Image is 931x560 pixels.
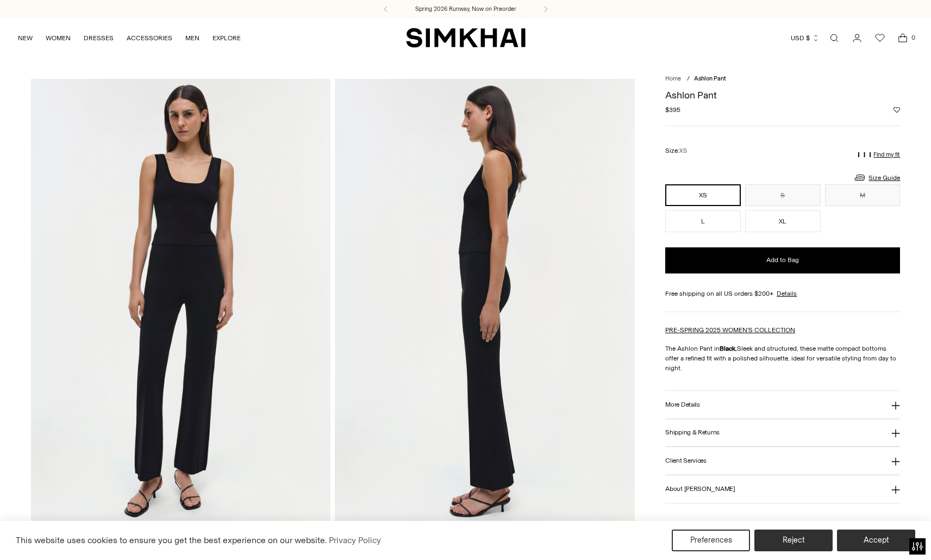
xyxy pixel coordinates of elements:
[665,184,741,206] button: XS
[84,26,114,50] a: DRESSES
[869,27,891,49] a: Wishlist
[665,247,900,273] button: Add to Bag
[665,447,900,475] button: Client Services
[665,90,900,100] h1: Ashlon Pant
[185,26,199,50] a: MEN
[893,107,900,113] button: Add to Wishlist
[665,289,900,298] div: Free shipping on all US orders $200+
[665,344,900,373] p: The Ashlon Pant in Sleek and structured, these matte compact bottoms offer a refined fit with a p...
[665,457,707,464] h3: Client Services
[213,26,241,50] a: EXPLORE
[823,27,845,49] a: Open search modal
[679,147,687,154] span: XS
[665,486,735,493] h3: About [PERSON_NAME]
[791,26,820,50] button: USD $
[694,75,726,82] span: Ashlon Pant
[665,75,681,82] a: Home
[837,530,915,551] button: Accept
[892,27,914,49] a: Open cart modal
[777,289,797,298] a: Details
[665,429,720,436] h3: Shipping & Returns
[665,391,900,419] button: More Details
[665,74,900,84] nav: breadcrumbs
[766,256,799,265] span: Add to Bag
[846,27,868,49] a: Go to the account page
[754,530,833,551] button: Reject
[31,79,331,528] img: Ashlon Pant
[665,475,900,503] button: About [PERSON_NAME]
[665,419,900,447] button: Shipping & Returns
[665,146,687,156] label: Size:
[908,33,918,42] span: 0
[720,345,737,352] strong: Black.
[46,26,71,50] a: WOMEN
[665,105,680,115] span: $395
[825,184,901,206] button: M
[16,535,327,545] span: This website uses cookies to ensure you get the best experience on our website.
[127,26,172,50] a: ACCESSORIES
[327,532,383,549] a: Privacy Policy (opens in a new tab)
[687,74,690,84] div: /
[672,530,750,551] button: Preferences
[665,210,741,232] button: L
[18,26,33,50] a: NEW
[745,210,821,232] button: XL
[853,171,900,184] a: Size Guide
[745,184,821,206] button: S
[335,79,635,528] img: Ashlon Pant
[665,326,795,334] a: PRE-SPRING 2025 WOMEN'S COLLECTION
[665,401,699,408] h3: More Details
[406,27,526,48] a: SIMKHAI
